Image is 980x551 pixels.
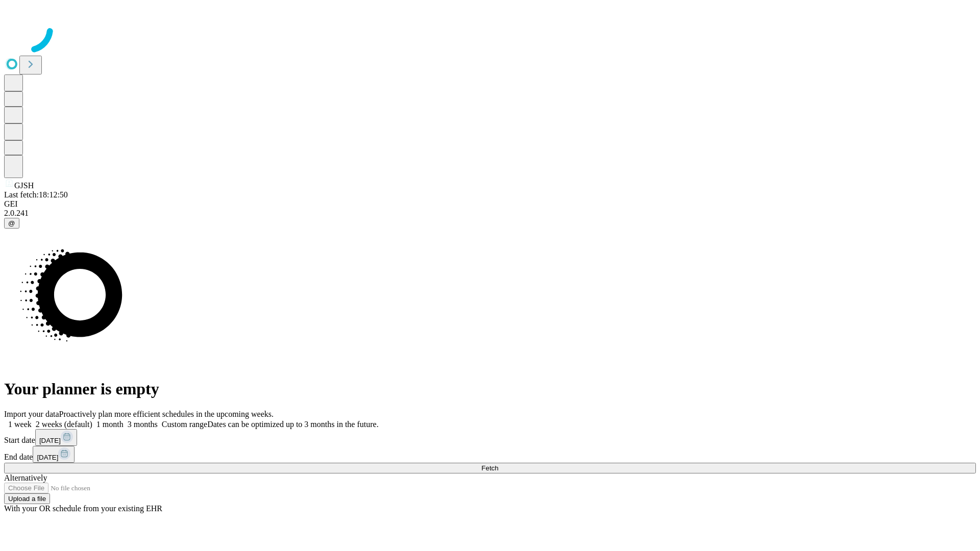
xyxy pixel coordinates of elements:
[39,437,61,444] span: [DATE]
[4,380,976,398] h1: Your planner is empty
[4,446,976,463] div: End date
[8,420,32,429] span: 1 week
[59,410,274,418] span: Proactively plan more efficient schedules in the upcoming weeks.
[96,420,124,429] span: 1 month
[4,463,976,473] button: Fetch
[4,218,19,229] button: @
[4,199,976,209] div: GEI
[4,504,162,513] span: With your OR schedule from your existing EHR
[14,181,34,190] span: GJSH
[37,454,58,461] span: [DATE]
[4,429,976,446] div: Start date
[481,464,498,472] span: Fetch
[162,420,207,429] span: Custom range
[8,219,15,227] span: @
[4,209,976,218] div: 2.0.241
[36,420,92,429] span: 2 weeks (default)
[128,420,158,429] span: 3 months
[4,190,68,199] span: Last fetch: 18:12:50
[35,429,77,446] button: [DATE]
[33,446,75,463] button: [DATE]
[4,493,50,504] button: Upload a file
[207,420,378,429] span: Dates can be optimized up to 3 months in the future.
[4,473,47,482] span: Alternatively
[4,410,59,418] span: Import your data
